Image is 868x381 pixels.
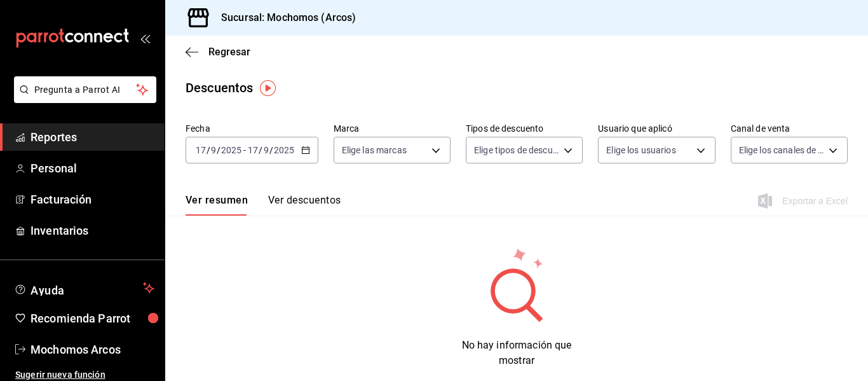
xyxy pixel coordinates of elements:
[462,339,572,366] span: No hay información que mostrar
[211,10,356,25] h3: Sucursal: Mochomos (Arcos)
[220,145,242,155] input: ----
[208,46,250,58] span: Regresar
[186,46,250,58] button: Regresar
[263,145,269,155] input: --
[243,145,246,155] span: -
[210,145,217,155] input: --
[31,222,154,239] span: Inventarios
[31,191,154,208] span: Facturación
[186,78,253,97] div: Descuentos
[342,144,407,156] span: Elige las marcas
[31,310,154,327] span: Recomienda Parrot
[31,341,154,358] span: Mochomos Arcos
[31,160,154,177] span: Personal
[268,194,341,216] button: Ver descuentos
[598,124,715,133] label: Usuario que aplicó
[269,145,273,155] span: /
[334,124,451,133] label: Marca
[259,145,262,155] span: /
[466,124,583,133] label: Tipos de descuento
[207,145,210,155] span: /
[34,83,137,97] span: Pregunta a Parrot AI
[474,144,559,156] span: Elige tipos de descuento
[739,144,824,156] span: Elige los canales de venta
[31,128,154,146] span: Reportes
[195,145,207,155] input: --
[31,281,138,296] span: Ayuda
[186,194,341,216] div: navigation tabs
[731,124,848,133] label: Canal de venta
[260,80,276,96] img: Tooltip marker
[9,92,156,106] a: Pregunta a Parrot AI
[186,194,248,216] button: Ver resumen
[247,145,259,155] input: --
[186,124,318,133] label: Fecha
[606,144,675,156] span: Elige los usuarios
[217,145,220,155] span: /
[140,33,150,43] button: open_drawer_menu
[273,145,295,155] input: ----
[14,76,156,103] button: Pregunta a Parrot AI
